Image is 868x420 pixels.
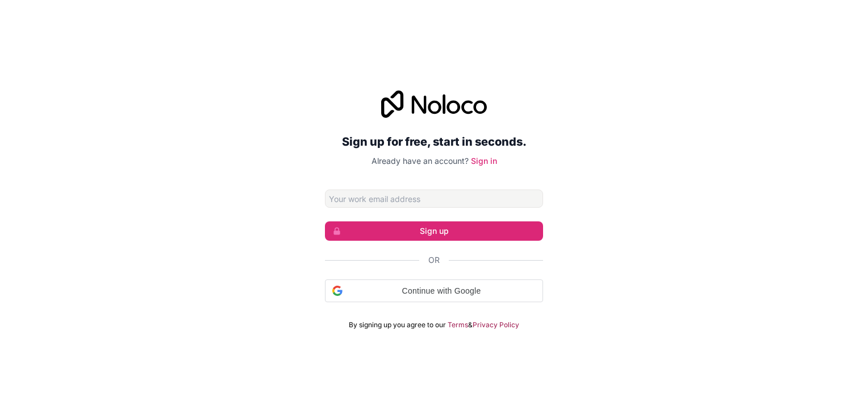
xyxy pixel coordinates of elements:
[349,320,446,330] span: By signing up you agree to our
[372,156,469,166] span: Already have an account?
[325,221,543,241] button: Sign up
[325,190,543,208] input: Email address
[325,131,543,152] h2: Sign up for free, start in seconds.
[448,320,468,330] a: Terms
[428,254,440,266] span: Or
[347,285,536,297] span: Continue with Google
[473,320,519,330] a: Privacy Policy
[468,320,473,330] span: &
[471,156,497,166] a: Sign in
[325,279,543,302] div: Continue with Google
